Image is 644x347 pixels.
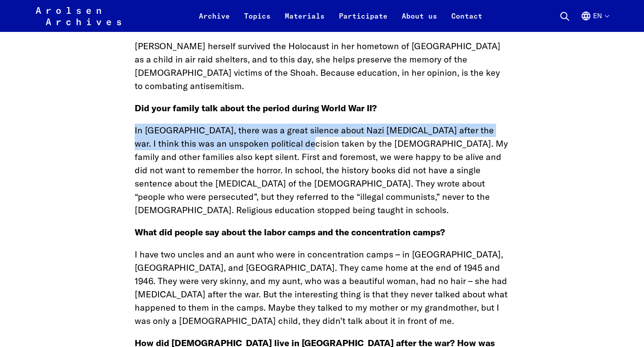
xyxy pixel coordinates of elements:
[395,11,444,32] a: About us
[135,124,509,217] p: In [GEOGRAPHIC_DATA], there was a great silence about Nazi [MEDICAL_DATA] after the war. I think ...
[444,11,489,32] a: Contact
[135,248,509,328] p: I have two uncles and an aunt who were in concentration camps – in [GEOGRAPHIC_DATA], [GEOGRAPHIC...
[192,11,237,32] a: Archive
[332,11,395,32] a: Participate
[278,11,332,32] a: Materials
[135,39,509,93] p: [PERSON_NAME] herself survived the Holocaust in her hometown of [GEOGRAPHIC_DATA] as a child in a...
[237,11,278,32] a: Topics
[581,11,609,32] button: English, language selection
[135,226,445,238] strong: What did people say about the labor camps and the concentration camps?
[135,102,377,113] strong: Did your family talk about the period during World War II?
[192,5,489,27] nav: Primary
